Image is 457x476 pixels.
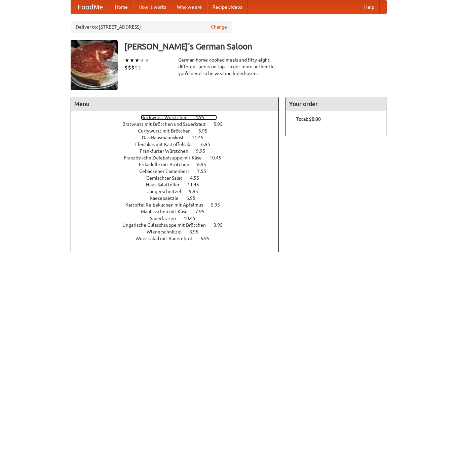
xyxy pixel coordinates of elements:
span: 5.95 [198,128,214,134]
span: Sauerbraten [150,216,183,221]
span: Französische Zwiebelsuppe mit Käse [124,155,208,160]
span: Kartoffel Reibekuchen mit Apfelmus [125,202,210,208]
span: Ungarische Gulaschsuppe mit Brötchen [122,222,213,228]
span: 7.55 [197,169,213,174]
a: Kaesepaetzle 6.95 [150,195,208,201]
span: 11.45 [192,135,210,140]
span: Wurstsalad mit Bauernbrot [136,236,199,241]
div: German home-cooked meals and fifty-eight different beers on tap. To get more authentic, you'd nee... [178,57,279,77]
a: Kartoffel Reibekuchen mit Apfelmus 5.95 [125,202,232,208]
span: 9.95 [189,189,205,194]
a: Französische Zwiebelsuppe mit Käse 10.45 [124,155,234,160]
li: ★ [124,57,129,64]
span: Frikadelle mit Brötchen [139,162,196,167]
a: Help [359,0,380,14]
span: 7.95 [195,209,211,214]
a: Gebackener Camenbert 7.55 [139,169,219,174]
span: 10.45 [184,216,202,221]
span: Fleishkas mit Kartoffelsalat [135,142,200,147]
h4: Your order [286,97,386,111]
a: How it works [133,0,172,14]
span: 11.45 [187,182,206,187]
span: Frankfurter Würstchen [140,148,195,154]
a: Frankfurter Würstchen 9.95 [140,148,218,154]
span: 5.95 [214,121,229,127]
span: Haus Salatteller [146,182,186,187]
a: Currywurst mit Brötchen 5.95 [138,128,220,134]
span: 4.95 [195,115,211,120]
li: $ [128,64,131,71]
span: Gemischter Salat [146,175,189,181]
span: 6.95 [201,142,217,147]
a: Home [110,0,133,14]
li: ★ [145,57,150,64]
a: Wurstsalad mit Bauernbrot 6.95 [136,236,222,241]
li: ★ [140,57,145,64]
span: Gebackener Camenbert [139,169,196,174]
li: ★ [129,57,135,64]
a: Maultaschen mit Käse 7.95 [141,209,217,214]
span: 8.95 [189,229,205,234]
span: Maultaschen mit Käse [141,209,194,214]
a: Gemischter Salat 4.55 [146,175,212,181]
span: Kaesepaetzle [150,195,185,201]
a: Wienerschnitzel 8.95 [147,229,211,234]
span: 5.95 [211,202,227,208]
li: $ [138,64,141,71]
span: 3.95 [214,222,229,228]
a: Recipe videos [207,0,247,14]
span: Wienerschnitzel [147,229,188,234]
span: Bratwurst mit Brötchen und Sauerkraut [122,121,213,127]
h3: [PERSON_NAME]'s German Saloon [124,40,387,53]
li: $ [131,64,135,71]
a: Frikadelle mit Brötchen 6.95 [139,162,219,167]
a: Jaegerschnitzel 9.95 [147,189,211,194]
a: Change [211,24,227,30]
a: Das Hausmannskost 11.45 [142,135,216,140]
span: 9.95 [196,148,212,154]
a: Haus Salatteller 11.45 [146,182,212,187]
a: Bockwurst Würstchen 4.95 [141,115,217,120]
a: Ungarische Gulaschsuppe mit Brötchen 3.95 [122,222,235,228]
span: 6.95 [200,236,216,241]
span: 6.95 [197,162,213,167]
span: 6.95 [186,195,202,201]
img: angular.jpg [71,40,118,90]
li: $ [135,64,138,71]
a: Sauerbraten 10.45 [150,216,208,221]
span: 4.55 [190,175,206,181]
span: Jaegerschnitzel [147,189,188,194]
li: ★ [135,57,140,64]
span: Bockwurst Würstchen [141,115,194,120]
li: $ [124,64,128,71]
div: Deliver to: [STREET_ADDRESS] [71,21,232,33]
span: Currywurst mit Brötchen [138,128,197,134]
b: Total: $0.00 [296,116,321,122]
a: Fleishkas mit Kartoffelsalat 6.95 [135,142,223,147]
span: 10.45 [210,155,228,160]
a: Bratwurst mit Brötchen und Sauerkraut 5.95 [122,121,235,127]
span: Das Hausmannskost [142,135,191,140]
a: Who we are [172,0,207,14]
a: FoodMe [71,0,110,14]
h4: Menu [71,97,279,111]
